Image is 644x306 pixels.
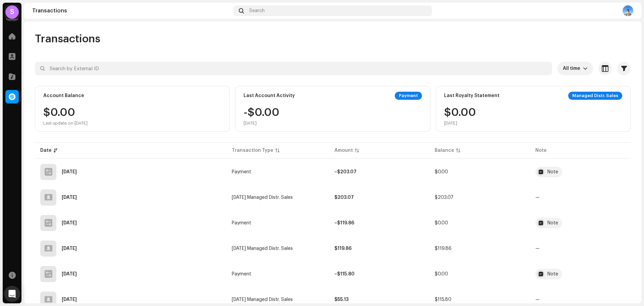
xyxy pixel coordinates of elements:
span: Aug 2025 Managed Distr. Sales [232,246,293,251]
span: Payment [232,272,251,276]
strong: $55.13 [334,297,348,302]
div: Jul 13, 2025 [62,297,77,302]
span: Payment [232,221,251,225]
div: Aug 20, 2025 [62,221,77,225]
strong: –$119.86 [334,221,354,225]
span: $119.86 [435,246,451,251]
div: [DATE] [444,121,476,126]
span: All time [563,62,583,75]
div: Transaction Type [232,147,273,154]
div: Last Account Activity [244,93,295,98]
span: Jul 2025 Managed Distr. Sales [232,297,293,302]
div: [DATE] [244,121,279,126]
span: Transactions [35,32,100,46]
span: Sep 2025 Managed Distr. Sales [232,195,293,200]
div: Balance [435,147,454,154]
div: Date [40,147,52,154]
span: Search [249,8,265,13]
span: #1729517117 [535,167,625,177]
span: $203.07 [435,195,453,200]
span: #1682429556 [535,218,625,228]
strong: $119.86 [334,246,352,251]
div: Last Royalty Statement [444,93,499,98]
div: Note [547,170,558,174]
div: Sep 19, 2025 [62,170,77,174]
img: 67931ed2-0c90-42b3-b905-98a08dbe300b [623,5,633,16]
span: $0.00 [435,272,448,276]
div: Payment [395,92,422,100]
span: Payment [232,170,251,174]
re-a-table-badge: — [535,297,540,302]
div: Sep 11, 2025 [62,195,77,200]
span: $0.00 [435,221,448,225]
div: Open Intercom Messenger [4,286,20,302]
div: Aug 12, 2025 [62,246,77,251]
div: S [5,5,19,19]
strong: $203.07 [334,195,354,200]
span: #1636912296 [535,269,625,279]
div: Note [547,221,558,225]
div: Last update on [DATE] [43,121,88,126]
div: Transactions [32,8,231,13]
div: Amount [334,147,353,154]
div: Managed Distr. Sales [568,92,622,100]
span: $115.80 [435,297,451,302]
re-a-table-badge: — [535,195,540,200]
span: $0.00 [435,170,448,174]
re-a-table-badge: — [535,246,540,251]
input: Search by External ID [35,62,552,75]
div: Account Balance [43,93,84,98]
div: Note [547,272,558,276]
div: Jul 20, 2025 [62,272,77,276]
strong: –$115.80 [334,272,355,276]
strong: –$203.07 [334,170,357,174]
div: dropdown trigger [583,62,588,75]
